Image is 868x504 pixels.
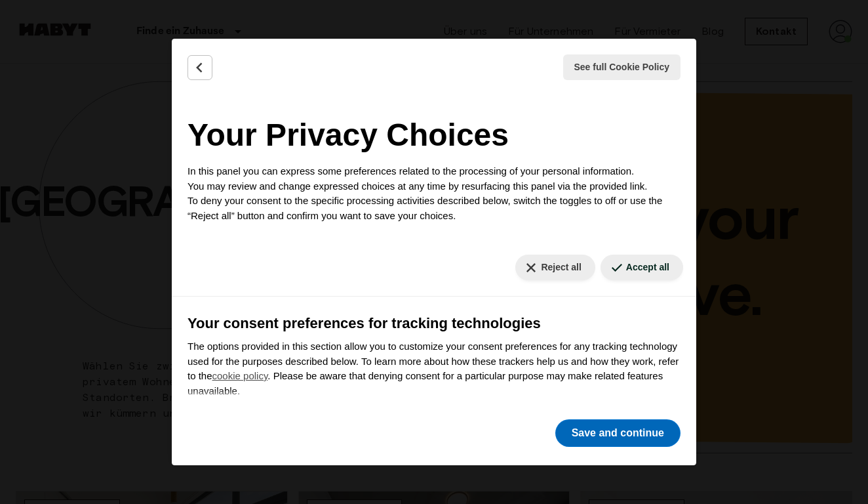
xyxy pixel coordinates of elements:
[563,54,681,80] button: See full Cookie Policy
[555,419,681,447] button: Save and continue
[187,164,681,223] p: In this panel you can express some preferences related to the processing of your personal informa...
[187,55,212,80] button: Back
[601,255,683,280] button: Accept all
[515,255,595,280] button: Reject all
[574,60,670,74] span: See full Cookie Policy
[187,312,681,334] h3: Your consent preferences for tracking technologies
[187,339,681,398] p: The options provided in this section allow you to customize your consent preferences for any trac...
[187,112,681,159] h2: Your Privacy Choices
[212,370,268,381] a: cookie policy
